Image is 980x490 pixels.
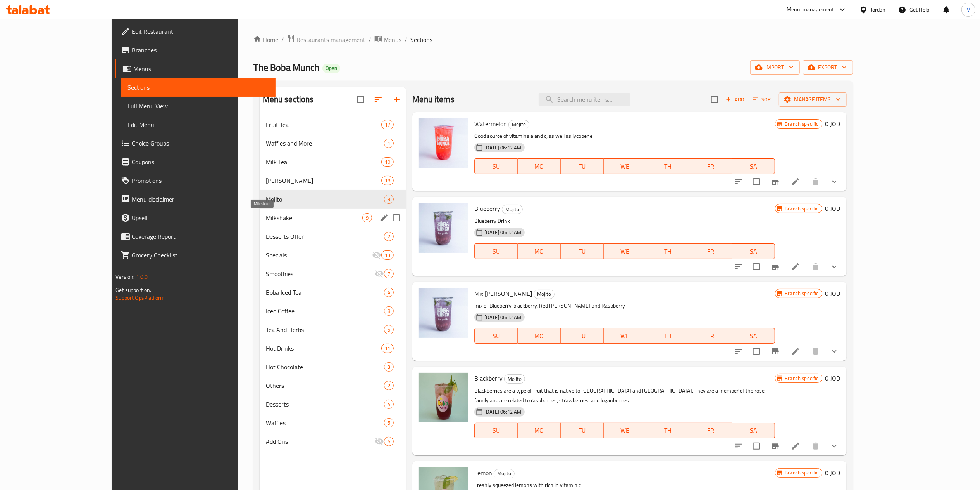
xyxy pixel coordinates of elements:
[132,232,269,241] span: Coverage Report
[382,252,393,259] span: 13
[735,161,772,172] span: SA
[604,328,647,344] button: WE
[132,45,269,55] span: Branches
[253,59,319,76] span: The Boba Munch
[825,437,844,455] button: show more
[748,259,765,275] span: Select to update
[735,246,772,257] span: SA
[825,467,840,478] h6: 0 JOD
[518,158,561,174] button: MO
[806,172,825,191] button: delete
[353,91,369,108] span: Select all sections
[692,161,729,172] span: FR
[384,196,393,203] span: 9
[266,437,375,446] div: Add Ons
[132,213,269,222] span: Upsell
[260,414,406,432] div: Waffles5
[266,139,384,148] span: Waffles and More
[564,330,601,342] span: TU
[384,270,393,278] span: 7
[730,172,748,191] button: sort-choices
[481,144,524,151] span: [DATE] 06:12 AM
[388,90,406,109] button: Add section
[419,288,468,338] img: Mix Berry
[646,158,689,174] button: TH
[561,243,604,259] button: TU
[266,176,381,185] span: [PERSON_NAME]
[474,301,775,311] p: mix of Blueberry, blackberry, Red [PERSON_NAME] and Raspberry
[382,345,393,352] span: 11
[384,325,394,334] div: items
[782,290,822,297] span: Branch specific
[723,94,747,106] span: Add item
[322,65,340,71] span: Open
[474,131,775,141] p: Good source of vitamins a and c, as well as lycopene
[266,120,381,129] span: Fruit Tea
[384,289,393,296] span: 4
[474,203,500,214] span: Blueberry
[787,5,834,14] div: Menu-management
[474,328,518,344] button: SU
[322,64,340,73] div: Open
[753,95,774,104] span: Sort
[732,243,775,259] button: SA
[115,41,275,59] a: Branches
[260,395,406,414] div: Desserts4
[266,362,384,372] div: Hot Chocolate
[266,306,384,316] span: Iced Coffee
[419,203,468,253] img: Blueberry
[384,401,393,408] span: 4
[419,118,468,168] img: Watermelon
[127,120,269,129] span: Edit Menu
[260,115,406,134] div: Fruit Tea17
[782,205,822,212] span: Branch specific
[474,243,518,259] button: SU
[604,243,647,259] button: WE
[735,330,772,342] span: SA
[384,362,394,372] div: items
[381,344,394,353] div: items
[646,328,689,344] button: TH
[266,269,375,278] span: Smoothies
[478,330,515,342] span: SU
[766,172,785,191] button: Branch-specific-item
[369,35,371,44] li: /
[281,35,284,44] li: /
[607,161,644,172] span: WE
[115,285,151,295] span: Get support on:
[561,328,604,344] button: TU
[474,118,507,130] span: Watermelon
[518,423,561,438] button: MO
[260,246,406,264] div: Specials13
[260,283,406,302] div: Boba Iced Tea4
[748,174,765,190] span: Select to update
[508,120,529,129] div: Mojito
[766,257,785,276] button: Branch-specific-item
[561,423,604,438] button: TU
[478,246,515,257] span: SU
[115,209,275,227] a: Upsell
[121,115,275,134] a: Edit Menu
[481,314,524,321] span: [DATE] 06:12 AM
[689,328,732,344] button: FR
[825,203,840,214] h6: 0 JOD
[689,243,732,259] button: FR
[260,190,406,209] div: Mojito9
[692,246,729,257] span: FR
[115,171,275,190] a: Promotions
[791,262,800,271] a: Edit menu item
[518,328,561,344] button: MO
[115,246,275,264] a: Grocery Checklist
[260,153,406,171] div: Milk Tea10
[809,63,847,72] span: export
[266,157,381,167] span: Milk Tea
[782,120,822,128] span: Branch specific
[607,246,644,257] span: WE
[266,325,384,334] div: Tea And Herbs
[830,262,839,271] svg: Show Choices
[730,437,748,455] button: sort-choices
[260,302,406,320] div: Iced Coffee8
[735,425,772,436] span: SA
[692,330,729,342] span: FR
